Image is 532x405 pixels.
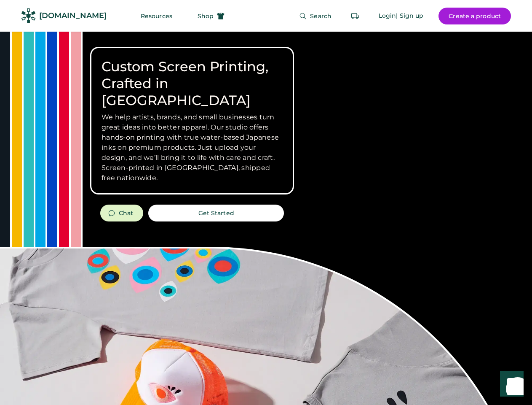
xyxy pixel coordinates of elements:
button: Search [289,8,342,24]
span: Shop [198,13,214,19]
button: Resources [131,8,182,24]
button: Create a product [438,8,511,24]
button: Chat [100,205,143,221]
div: | Sign up [396,12,423,20]
div: Login [379,12,396,20]
button: Get Started [148,205,284,221]
h1: Custom Screen Printing, Crafted in [GEOGRAPHIC_DATA] [102,58,283,109]
img: Rendered Logo - Screens [21,8,36,23]
h3: We help artists, brands, and small businesses turn great ideas into better apparel. Our studio of... [102,112,283,183]
button: Shop [187,8,235,24]
div: [DOMAIN_NAME] [39,11,107,21]
iframe: Front Chat [492,367,528,403]
span: Search [310,13,331,19]
button: Retrieve an order [347,8,364,24]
